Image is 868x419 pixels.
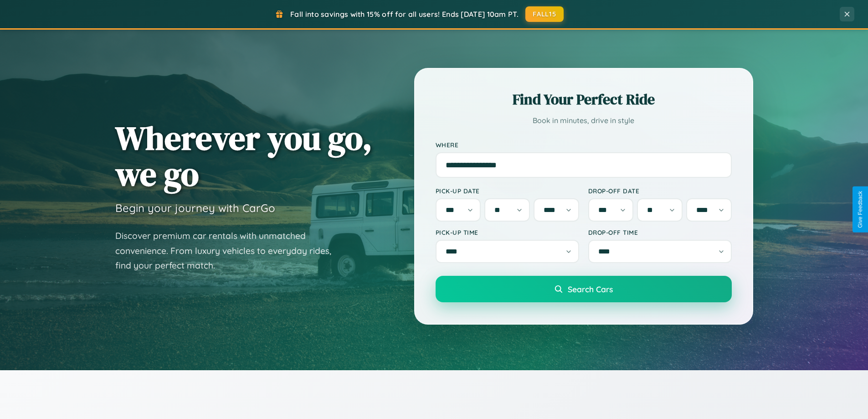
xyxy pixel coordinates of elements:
button: Search Cars [436,276,732,302]
div: Give Feedback [857,191,863,228]
span: Fall into savings with 15% off for all users! Ends [DATE] 10am PT. [290,10,519,19]
h3: Begin your journey with CarGo [115,201,275,215]
button: FALL15 [525,6,564,22]
h1: Wherever you go, we go [115,120,372,192]
p: Discover premium car rentals with unmatched convenience. From luxury vehicles to everyday rides, ... [115,228,343,273]
p: Book in minutes, drive in style [436,114,732,127]
h2: Find Your Perfect Ride [436,89,732,109]
span: Search Cars [568,284,613,294]
label: Pick-up Date [436,187,579,195]
label: Pick-up Time [436,228,579,236]
label: Drop-off Date [588,187,732,195]
label: Drop-off Time [588,228,732,236]
label: Where [436,141,732,149]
